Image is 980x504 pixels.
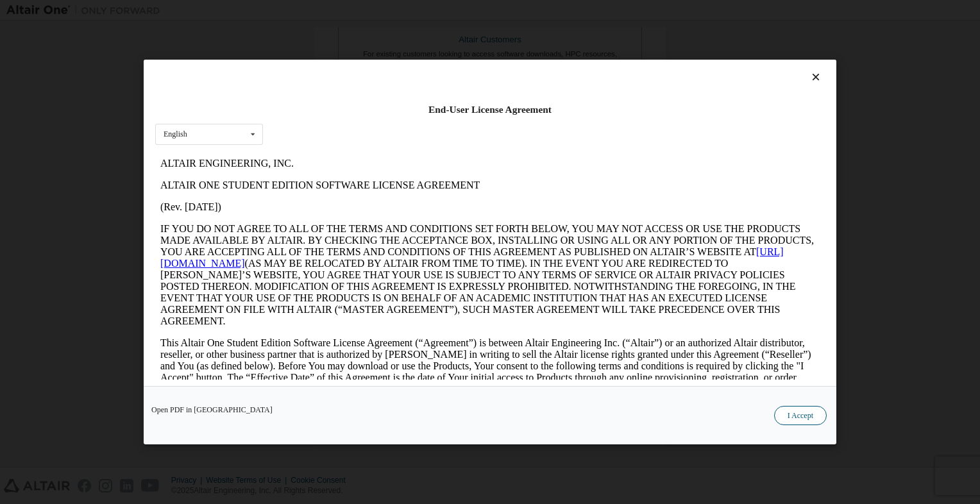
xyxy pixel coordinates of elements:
div: English [164,130,187,138]
p: (Rev. [DATE]) [5,49,664,60]
button: I Accept [774,406,827,425]
p: This Altair One Student Edition Software License Agreement (“Agreement”) is between Altair Engine... [5,185,664,242]
a: [URL][DOMAIN_NAME] [5,94,629,116]
p: ALTAIR ONE STUDENT EDITION SOFTWARE LICENSE AGREEMENT [5,27,664,38]
div: End-User License Agreement [155,103,825,116]
p: IF YOU DO NOT AGREE TO ALL OF THE TERMS AND CONDITIONS SET FORTH BELOW, YOU MAY NOT ACCESS OR USE... [5,71,664,174]
p: ALTAIR ENGINEERING, INC. [5,5,664,17]
a: Open PDF in [GEOGRAPHIC_DATA] [151,406,273,414]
